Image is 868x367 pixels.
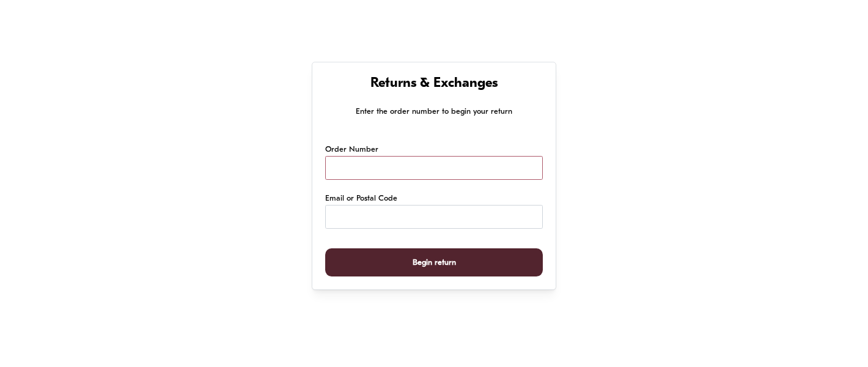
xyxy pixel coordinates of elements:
[325,75,543,93] h1: Returns & Exchanges
[325,105,543,118] p: Enter the order number to begin your return
[325,248,543,277] button: Begin return
[413,249,456,276] span: Begin return
[325,144,378,156] label: Order Number
[325,193,397,205] label: Email or Postal Code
